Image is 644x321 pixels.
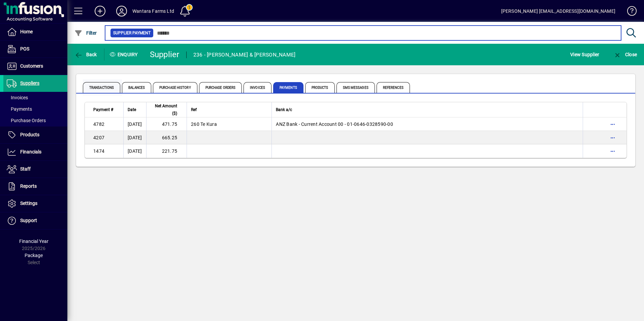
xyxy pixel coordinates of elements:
[123,117,146,131] td: [DATE]
[20,218,37,223] span: Support
[607,146,618,156] button: More options
[607,119,618,130] button: More options
[113,30,151,36] span: Supplier Payment
[19,239,49,244] span: Financial Year
[93,121,104,127] span: 4782
[74,52,97,57] span: Back
[3,144,67,160] a: Financials
[570,49,599,60] span: View Supplier
[20,80,39,86] span: Suppliers
[3,41,67,58] a: POS
[20,166,31,172] span: Staff
[7,106,32,112] span: Payments
[3,178,67,195] a: Reports
[3,161,67,178] a: Staff
[111,5,132,17] button: Profile
[273,82,303,93] span: Payments
[73,48,99,61] button: Back
[146,144,187,158] td: 221.75
[3,115,67,126] a: Purchase Orders
[150,49,180,60] div: Supplier
[67,48,104,61] app-page-header-button: Back
[276,121,393,127] span: ANZ Bank - Current Account 00 - 01-0646-0328590-00
[128,106,142,113] div: Date
[3,24,67,40] a: Home
[244,82,271,93] span: Invoices
[3,92,67,103] a: Invoices
[122,82,151,93] span: Balances
[153,82,197,93] span: Purchase History
[7,118,46,123] span: Purchase Orders
[74,30,97,36] span: Filter
[3,212,67,229] a: Support
[151,102,183,117] div: Net Amount ($)
[146,131,187,144] td: 665.25
[276,106,579,113] div: Bank a/c
[151,102,177,117] span: Net Amount ($)
[93,106,119,113] div: Payment #
[20,132,39,137] span: Products
[305,82,335,93] span: Products
[104,49,145,60] div: Enquiry
[93,148,104,154] span: 1474
[606,48,644,61] app-page-header-button: Close enquiry
[20,201,37,206] span: Settings
[613,52,637,57] span: Close
[20,46,29,51] span: POS
[199,82,242,93] span: Purchase Orders
[336,82,375,93] span: SMS Messages
[93,106,113,113] span: Payment #
[93,135,104,140] span: 4207
[20,29,33,34] span: Home
[20,149,41,154] span: Financials
[191,121,217,127] span: 260 Te Kura
[191,106,267,113] div: Ref
[501,6,615,16] div: [PERSON_NAME] [EMAIL_ADDRESS][DOMAIN_NAME]
[377,82,410,93] span: References
[73,27,99,39] button: Filter
[3,127,67,143] a: Products
[83,82,120,93] span: Transactions
[89,5,111,17] button: Add
[193,49,296,60] div: 236 - [PERSON_NAME] & [PERSON_NAME]
[3,58,67,75] a: Customers
[128,106,136,113] span: Date
[20,63,43,69] span: Customers
[191,106,197,113] span: Ref
[3,195,67,212] a: Settings
[7,95,28,100] span: Invoices
[276,106,292,113] span: Bank a/c
[25,253,43,258] span: Package
[607,132,618,143] button: More options
[3,103,67,115] a: Payments
[20,183,37,189] span: Reports
[622,1,636,23] a: Knowledge Base
[612,48,639,61] button: Close
[123,131,146,144] td: [DATE]
[146,117,187,131] td: 471.75
[123,144,146,158] td: [DATE]
[132,6,174,16] div: Wantara Farms Ltd
[569,48,601,61] button: View Supplier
